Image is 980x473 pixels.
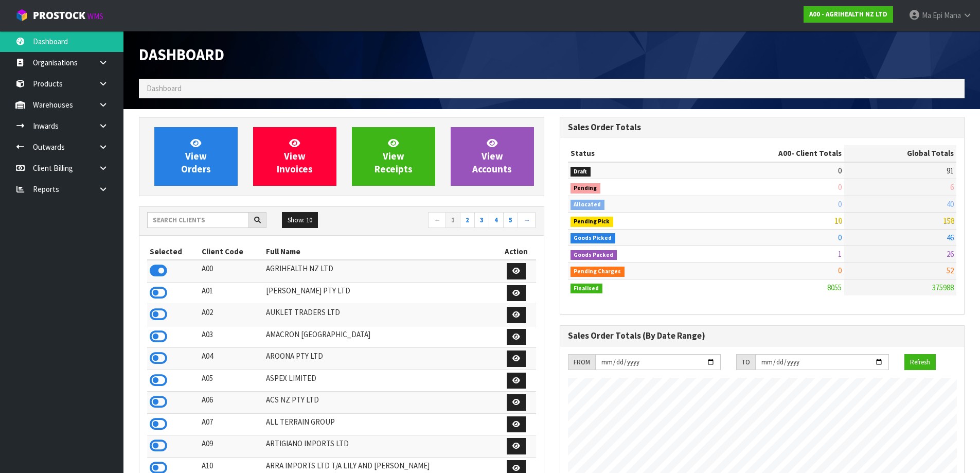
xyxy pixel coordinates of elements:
td: ACS NZ PTY LTD [263,392,496,414]
span: 40 [947,199,954,209]
td: A05 [199,370,264,392]
span: View Accounts [472,137,512,176]
h3: Sales Order Totals [568,122,957,132]
td: ASPEX LIMITED [263,370,496,392]
a: 2 [460,212,475,229]
span: 26 [947,249,954,259]
span: Allocated [571,200,605,210]
span: View Orders [181,137,211,176]
span: 46 [947,233,954,242]
td: A09 [199,435,264,458]
a: ViewOrders [154,127,238,186]
span: Draft [571,167,591,177]
span: ProStock [33,9,85,22]
a: → [518,212,536,229]
img: cube-alt.png [15,9,28,22]
a: A00 - AGRIHEALTH NZ LTD [804,6,893,23]
span: 52 [947,266,954,275]
span: Dashboard [147,83,182,93]
th: Status [568,145,697,162]
a: ViewInvoices [253,127,336,186]
th: Action [497,243,536,260]
input: Search clients [147,212,249,228]
span: Ma Epi [922,10,942,20]
td: AROONA PTY LTD [263,348,496,370]
td: A02 [199,304,264,326]
a: 4 [489,212,504,229]
span: Goods Picked [571,233,616,243]
span: 0 [838,166,842,176]
div: TO [736,354,755,371]
a: ← [428,212,446,229]
span: Pending Pick [571,217,614,227]
td: A00 [199,260,264,282]
td: [PERSON_NAME] PTY LTD [263,282,496,304]
td: AUKLET TRADERS LTD [263,304,496,326]
td: A07 [199,413,264,435]
button: Refresh [904,354,936,371]
a: 1 [446,212,460,229]
span: A00 [778,148,791,158]
span: 158 [943,216,954,225]
div: FROM [568,354,595,371]
span: 6 [950,182,954,192]
strong: A00 - AGRIHEALTH NZ LTD [809,10,887,19]
a: 3 [474,212,489,229]
span: Dashboard [139,45,224,64]
span: 0 [838,266,842,275]
td: ARTIGIANO IMPORTS LTD [263,435,496,458]
span: View Invoices [277,137,313,176]
td: A06 [199,392,264,414]
span: Finalised [571,284,603,294]
span: Pending [571,183,601,194]
span: Mana [944,10,961,20]
button: Show: 10 [282,212,318,229]
th: Selected [147,243,199,260]
th: Full Name [263,243,496,260]
h3: Sales Order Totals (By Date Range) [568,331,957,341]
span: 91 [947,166,954,176]
td: AGRIHEALTH NZ LTD [263,260,496,282]
a: ViewAccounts [451,127,534,186]
small: WMS [87,11,103,21]
a: ViewReceipts [352,127,435,186]
span: 10 [834,216,842,225]
span: 0 [838,182,842,192]
span: 0 [838,233,842,242]
span: View Receipts [375,137,413,176]
th: - Client Totals [696,145,844,162]
span: 0 [838,199,842,209]
span: 375988 [932,283,954,292]
span: 1 [838,249,842,259]
td: A04 [199,348,264,370]
span: Goods Packed [571,250,617,260]
nav: Page navigation [349,212,536,230]
td: A01 [199,282,264,304]
a: 5 [503,212,518,229]
span: 8055 [827,283,842,292]
td: A03 [199,326,264,348]
td: AMACRON [GEOGRAPHIC_DATA] [263,326,496,348]
span: Pending Charges [571,267,625,277]
td: ALL TERRAIN GROUP [263,413,496,435]
th: Client Code [199,243,264,260]
th: Global Totals [844,145,956,162]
